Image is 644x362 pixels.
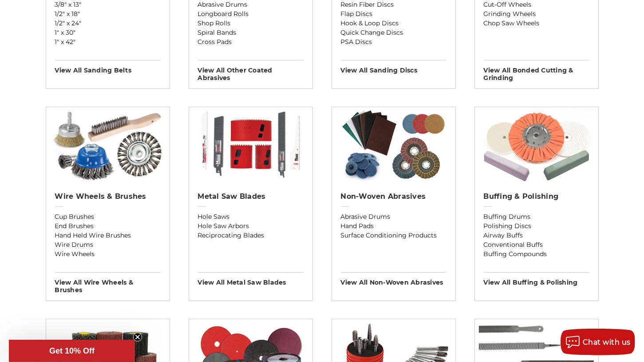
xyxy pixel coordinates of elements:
a: Spiral Bands [198,28,304,37]
a: End Brushes [55,221,161,231]
a: Cup Brushes [55,212,161,221]
a: Longboard Rolls [198,9,304,19]
h3: View All bonded cutting & grinding [484,60,589,82]
h3: View All wire wheels & brushes [55,272,161,294]
h3: View All other coated abrasives [198,60,304,82]
a: Buffing Drums [484,212,589,221]
img: Wire Wheels & Brushes [50,107,165,183]
span: Get 10% Off [49,346,95,355]
a: Quick Change Discs [341,28,446,37]
h3: View All sanding belts [55,60,161,74]
h2: Metal Saw Blades [198,192,304,201]
a: PSA Discs [341,37,446,47]
a: Wire Wheels [55,249,161,259]
a: Surface Conditioning Products [341,231,446,240]
h3: View All metal saw blades [198,272,304,286]
a: 1/2" x 18" [55,9,161,19]
a: 1" x 30" [55,28,161,37]
a: Abrasive Drums [341,212,446,221]
a: 1" x 42" [55,37,161,47]
a: Hook & Loop Discs [341,19,446,28]
a: Hand Held Wire Brushes [55,231,161,240]
a: Polishing Discs [484,221,589,231]
a: Buffing Compounds [484,249,589,259]
a: Shop Rolls [198,19,304,28]
a: Wire Drums [55,240,161,249]
img: Buffing & Polishing [479,107,594,183]
h3: View All sanding discs [341,60,446,74]
a: Hole Saw Arbors [198,221,304,231]
a: 1/2" x 24" [55,19,161,28]
img: Metal Saw Blades [193,107,308,183]
h3: View All buffing & polishing [484,272,589,286]
a: Reciprocating Blades [198,231,304,240]
button: Chat with us [561,329,635,355]
a: Cross Pads [198,37,304,47]
div: Get 10% OffClose teaser [9,340,135,362]
button: Close teaser [133,333,142,342]
a: Flap Discs [341,9,446,19]
h2: Non-woven Abrasives [341,192,446,201]
a: Chop Saw Wheels [484,19,589,28]
img: Non-woven Abrasives [336,107,451,183]
h3: View All non-woven abrasives [341,272,446,286]
a: Grinding Wheels [484,9,589,19]
a: Airway Buffs [484,231,589,240]
a: Hole Saws [198,212,304,221]
h2: Wire Wheels & Brushes [55,192,161,201]
a: Hand Pads [341,221,446,231]
h2: Buffing & Polishing [484,192,589,201]
span: Chat with us [583,338,631,346]
a: Conventional Buffs [484,240,589,249]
